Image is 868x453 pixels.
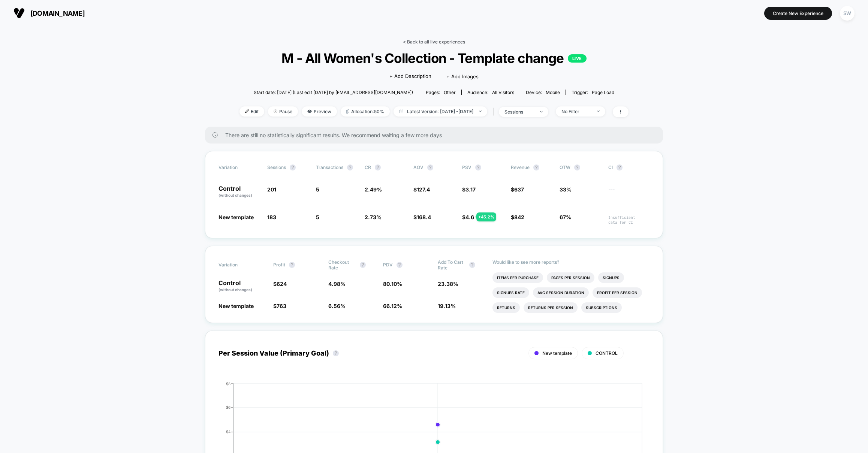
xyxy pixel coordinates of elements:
span: Device: [520,90,566,95]
li: Profit Per Session [593,287,642,298]
span: 5 [316,214,319,220]
span: --- [608,187,650,198]
span: mobile [546,90,560,95]
span: 2.73 % [365,214,382,220]
span: New template [542,350,572,356]
li: Signups [598,272,624,283]
span: 168.4 [417,214,431,220]
button: ? [533,164,539,170]
li: Returns [492,302,520,313]
span: 3.17 [465,186,476,193]
button: SW [838,6,857,21]
p: Would like to see more reports? [492,259,650,265]
span: $ [511,214,524,220]
button: ? [469,262,475,268]
button: ? [617,164,623,170]
span: New template [218,303,254,309]
span: CONTROL [596,350,618,356]
span: 201 [267,186,276,193]
span: Start date: [DATE] (Last edit [DATE] by [EMAIL_ADDRESS][DOMAIN_NAME]) [254,90,413,95]
button: ? [574,164,580,170]
img: end [274,109,277,113]
span: 763 [277,303,286,309]
li: Subscriptions [581,302,622,313]
span: 80.10 % [383,281,402,287]
li: Pages Per Session [547,272,594,283]
li: Avg Session Duration [533,287,589,298]
span: (without changes) [218,287,252,292]
span: Insufficient data for CI [608,215,650,225]
button: [DOMAIN_NAME] [11,7,87,19]
span: $ [413,214,431,220]
div: Pages: [426,90,456,95]
span: 66.12 % [383,303,402,309]
span: Latest Version: [DATE] - [DATE] [394,106,487,117]
button: ? [290,164,296,170]
p: LIVE [568,54,587,63]
img: end [540,111,543,112]
span: Transactions [316,164,343,170]
button: ? [397,262,403,268]
span: Allocation: 50% [341,106,390,117]
tspan: $6 [226,405,230,410]
span: Page Load [592,90,614,95]
span: 183 [267,214,276,220]
div: sessions [504,109,534,115]
tspan: $4 [226,429,230,434]
span: other [444,90,456,95]
a: < Back to all live experiences [403,39,465,45]
span: $ [413,186,430,193]
div: Trigger: [572,90,614,95]
span: Preview [302,106,337,117]
span: M - All Women's Collection - Template change [259,50,609,66]
div: No Filter [561,109,591,114]
button: Create New Experience [764,7,832,20]
span: 127.4 [417,186,430,193]
span: There are still no statistically significant results. We recommend waiting a few more days [225,132,648,138]
button: ? [347,164,353,170]
img: edit [245,109,249,113]
button: ? [360,262,366,268]
span: 624 [277,281,287,287]
span: 5 [316,186,319,193]
span: Variation [218,259,260,271]
li: Returns Per Session [524,302,578,313]
span: (without changes) [218,193,252,197]
img: Visually logo [13,7,25,19]
span: 842 [514,214,524,220]
span: 4.98 % [328,281,346,287]
img: end [479,111,482,112]
span: 637 [514,186,524,193]
span: $ [462,214,474,220]
span: + Add Description [389,73,431,80]
div: + 45.2 % [476,212,496,221]
img: rebalance [346,109,349,114]
tspan: $8 [226,381,230,386]
span: Pause [268,106,298,117]
button: ? [333,350,339,356]
span: CR [365,164,371,170]
span: PSV [462,164,471,170]
span: 67% [560,214,571,220]
span: Edit [239,106,264,117]
button: ? [475,164,481,170]
p: Control [218,280,266,293]
div: SW [840,6,855,21]
span: Add To Cart Rate [438,259,465,271]
span: Profit [273,262,285,268]
span: [DOMAIN_NAME] [30,9,85,17]
span: Variation [218,164,260,170]
button: ? [289,262,295,268]
button: ? [375,164,381,170]
span: New template [218,214,254,220]
div: Audience: [467,90,514,95]
img: calendar [399,109,403,113]
span: 2.49 % [365,186,382,193]
button: ? [427,164,433,170]
span: 23.38 % [438,281,458,287]
span: $ [273,303,286,309]
span: | [491,106,499,117]
span: Checkout Rate [328,259,356,271]
span: PDV [383,262,393,268]
span: CI [608,164,650,170]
